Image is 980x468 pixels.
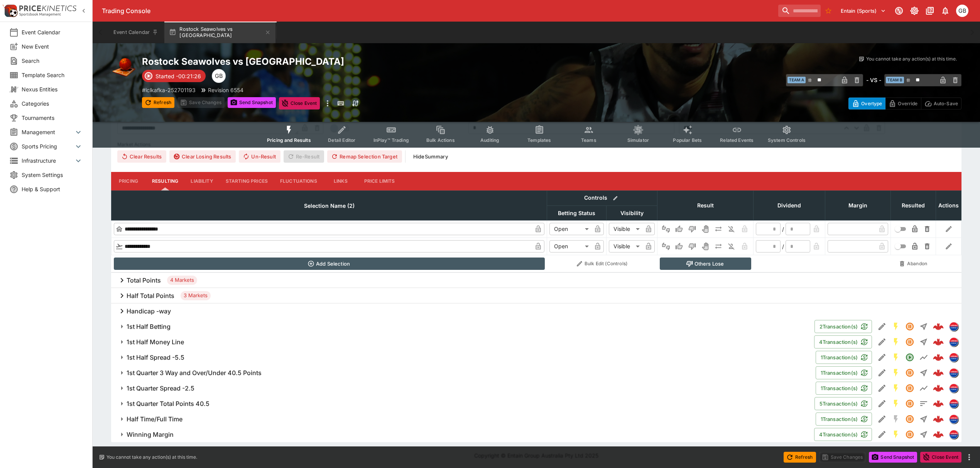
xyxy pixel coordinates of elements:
[373,137,409,143] span: InPlay™ Trading
[22,114,83,122] span: Tournaments
[869,452,917,463] button: Send Snapshot
[892,4,906,18] button: Connected to PK
[931,334,946,350] a: 766901a5-fc51-4f7c-b1ba-e14632dbb4c8
[778,5,821,17] input: search
[426,137,455,143] span: Bulk Actions
[725,223,738,235] button: Eliminated In Play
[22,185,83,193] span: Help & Support
[22,85,83,93] span: Nexus Entities
[931,350,946,365] a: cdffe3c2-f808-4cc4-82c1-6cd75e49ac16
[274,172,323,190] button: Fluctuations
[949,353,958,362] div: lclkafka
[549,240,591,253] div: Open
[782,242,784,251] div: /
[768,137,806,143] span: System Controls
[903,335,917,349] button: Suspended
[933,429,944,440] img: logo-cerberus--red.svg
[891,190,936,220] th: Resulted
[127,384,194,392] h6: 1st Quarter Spread -2.5
[931,411,946,427] a: 28238bd8-1c17-4d50-b86f-2c314a6ad5e7
[866,76,881,84] h6: - VS -
[323,172,358,190] button: Links
[127,431,174,439] h6: Winning Margin
[114,258,545,270] button: Add Selection
[933,383,944,394] div: a19e3084-78df-45f2-bb57-fa5181c0ad8c
[609,223,642,235] div: Visible
[950,430,958,439] img: lclkafka
[212,69,226,83] div: Gareth Brown
[279,97,320,109] button: Close Event
[921,98,961,109] button: Auto-Save
[527,137,551,143] span: Templates
[889,366,903,380] button: SGM Enabled
[917,412,931,426] button: Straight
[22,71,83,79] span: Template Search
[102,7,775,15] div: Trading Console
[848,98,885,109] button: Overtype
[875,366,889,380] button: Edit Detail
[923,4,937,18] button: Documentation
[917,350,931,364] button: Line
[917,397,931,411] button: Totals
[184,172,219,190] button: Liability
[875,320,889,333] button: Edit Detail
[117,150,166,163] button: Clear Results
[907,4,921,18] button: Toggle light/dark mode
[627,137,649,143] span: Simulator
[949,384,958,393] div: lclkafka
[111,365,816,380] button: 1st Quarter 3 Way and Over/Under 40.5 Points
[323,97,332,109] button: more
[933,367,944,378] div: 380f5874-8975-4fae-af8e-02a3b55e5a46
[725,240,738,253] button: Eliminated In Play
[875,350,889,364] button: Edit Detail
[933,337,944,347] img: logo-cerberus--red.svg
[228,97,276,108] button: Send Snapshot
[933,337,944,347] div: 766901a5-fc51-4f7c-b1ba-e14632dbb4c8
[950,353,958,362] img: lclkafka
[127,292,174,300] h6: Half Total Points
[889,428,903,441] button: SGM Enabled
[905,384,914,393] svg: Suspended
[581,137,596,143] span: Teams
[155,72,201,80] p: Started -00:21:26
[142,97,174,108] button: Refresh
[111,396,814,411] button: 1st Quarter Total Points 40.5
[889,335,903,349] button: SGM Enabled
[22,28,83,36] span: Event Calendar
[660,258,751,270] button: Others Lose
[814,397,872,410] button: 5Transaction(s)
[934,99,958,108] p: Auto-Save
[933,367,944,378] img: logo-cerberus--red.svg
[933,383,944,394] img: logo-cerberus--red.svg
[933,414,944,424] img: logo-cerberus--red.svg
[22,99,83,108] span: Categories
[822,5,835,17] button: No Bookmarks
[949,399,958,408] div: lclkafka
[267,137,311,143] span: Pricing and Results
[889,350,903,364] button: SGM Enabled
[933,398,944,409] div: 034e5418-80b6-40f6-8dc4-a6347f1d250d
[657,190,754,220] th: Result
[905,322,914,331] svg: Suspended
[754,190,825,220] th: Dividend
[480,137,499,143] span: Auditing
[903,428,917,441] button: Suspended
[814,428,872,441] button: 4Transaction(s)
[699,223,711,235] button: Void
[19,13,61,16] img: Sportsbook Management
[905,337,914,347] svg: Suspended
[931,427,946,442] a: 3cd2c441-b65e-4898-8a2d-8373231d26a9
[239,150,280,163] button: Un-Result
[142,56,552,67] h2: Copy To Clipboard
[612,209,652,218] span: Visibility
[111,334,814,350] button: 1st Half Money Line
[917,428,931,441] button: Straight
[111,56,136,80] img: basketball.png
[787,77,806,83] span: Team A
[111,350,816,365] button: 1st Half Spread -5.5
[905,399,914,408] svg: Suspended
[950,369,958,377] img: lclkafka
[875,381,889,395] button: Edit Detail
[931,365,946,380] a: 380f5874-8975-4fae-af8e-02a3b55e5a46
